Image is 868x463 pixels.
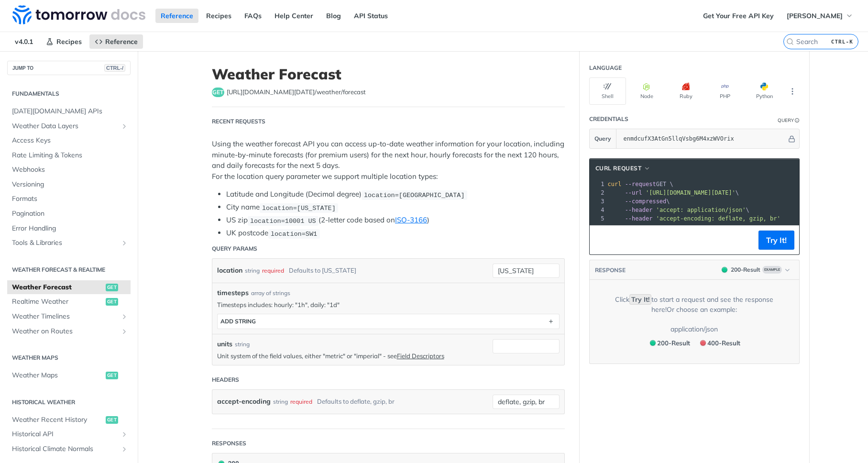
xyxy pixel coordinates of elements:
[7,353,131,362] h2: Weather Maps
[594,134,611,143] span: Query
[7,163,131,177] a: Webhooks
[787,134,797,143] button: Hide
[646,189,736,196] span: '[URL][DOMAIN_NAME][DATE]'
[670,324,718,334] div: application/json
[217,395,271,408] label: accept-encoding
[245,264,260,277] div: string
[12,180,128,189] span: Versioning
[12,283,103,292] span: Weather Forecast
[590,206,606,214] div: 4
[7,398,131,407] h2: Historical Weather
[7,280,131,295] a: Weather Forecastget
[226,228,565,239] li: UK postcode
[707,77,744,105] button: PHP
[7,309,131,324] a: Weather TimelinesShow subpages for Weather Timelines
[604,295,785,315] div: Click to start a request and see the response here! Or choose an example:
[105,37,138,46] span: Reference
[7,295,131,309] a: Realtime Weatherget
[786,38,794,45] svg: Search
[700,340,706,346] span: 400
[235,340,250,349] div: string
[608,198,670,205] span: \
[707,339,740,347] span: 400 - Result
[262,204,336,211] span: location=[US_STATE]
[121,445,128,453] button: Show subpages for Historical Climate Normals
[746,77,783,105] button: Python
[12,312,118,321] span: Weather Timelines
[212,66,565,83] h1: Weather Forecast
[7,442,131,456] a: Historical Climate NormalsShow subpages for Historical Climate Normals
[7,133,131,148] a: Access Keys
[201,9,237,23] a: Recipes
[785,84,800,99] button: More Languages
[7,368,131,383] a: Weather Mapsget
[212,88,224,97] span: get
[212,439,246,448] div: Responses
[397,352,444,360] a: Field Descriptors
[589,115,628,123] div: Credentials
[121,122,128,130] button: Show subpages for Weather Data Layers
[12,151,128,160] span: Rate Limiting & Tokens
[656,207,746,213] span: 'accept: application/json'
[364,191,465,198] span: location=[GEOGRAPHIC_DATA]
[7,427,131,441] a: Historical APIShow subpages for Historical API
[590,129,616,148] button: Query
[795,118,800,123] i: Information
[7,413,131,427] a: Weather Recent Historyget
[227,88,366,97] span: https://api.tomorrow.io/v4/weather/forecast
[657,339,690,347] span: 200 - Result
[608,189,739,196] span: \
[778,117,800,124] div: QueryInformation
[290,395,312,408] div: required
[212,117,265,126] div: Recent Requests
[645,337,693,349] button: 200200-Result
[781,9,858,23] button: [PERSON_NAME]
[12,371,103,380] span: Weather Maps
[628,77,665,105] button: Node
[212,244,257,253] div: Query Params
[7,89,131,98] h2: Fundamentals
[788,87,797,96] svg: More ellipsis
[595,164,642,173] span: cURL Request
[217,300,560,309] p: Timesteps includes: hourly: "1h", daily: "1d"
[12,136,128,145] span: Access Keys
[217,339,232,349] label: units
[625,207,653,213] span: --header
[250,217,316,224] span: location=10001 US
[395,215,427,224] a: ISO-3166
[590,197,606,206] div: 3
[758,231,794,250] button: Try It!
[762,266,782,274] span: Example
[106,372,118,379] span: get
[619,129,787,148] input: apikey
[590,214,606,223] div: 5
[155,9,198,23] a: Reference
[12,107,128,116] span: [DATE][DOMAIN_NAME] APIs
[7,236,131,250] a: Tools & LibrariesShow subpages for Tools & Libraries
[590,188,606,197] div: 2
[121,313,128,320] button: Show subpages for Weather Timelines
[7,119,131,133] a: Weather Data LayersShow subpages for Weather Data Layers
[7,148,131,163] a: Rate Limiting & Tokens
[625,198,667,205] span: --compressed
[698,9,779,23] a: Get Your Free API Key
[592,164,654,173] button: cURL Request
[269,9,319,23] a: Help Center
[695,337,744,349] button: 400400-Result
[608,181,673,187] span: GET \
[239,9,267,23] a: FAQs
[89,34,143,49] a: Reference
[829,37,856,46] kbd: CTRL-K
[589,64,622,72] div: Language
[121,328,128,335] button: Show subpages for Weather on Routes
[218,314,559,329] button: ADD string
[217,352,488,360] p: Unit system of the field values, either "metric" or "imperial" - see
[251,289,290,298] div: array of strings
[625,215,653,222] span: --header
[594,265,626,275] button: RESPONSE
[349,9,393,23] a: API Status
[12,430,118,439] span: Historical API
[271,230,317,237] span: location=SW1
[226,189,565,200] li: Latitude and Longitude (Decimal degree)
[12,297,103,307] span: Realtime Weather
